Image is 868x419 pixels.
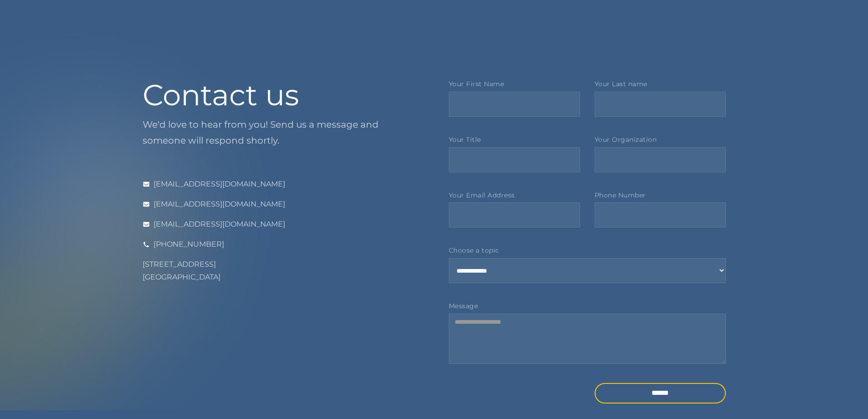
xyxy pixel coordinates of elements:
[449,191,580,199] label: Your Email Address
[449,80,726,403] form: Contact Form
[143,117,420,149] p: We'd love to hear from you! Send us a message and someone will respond shortly.
[449,136,580,144] label: Your Title
[595,136,726,144] label: Your Organization
[143,178,420,191] a: [EMAIL_ADDRESS][DOMAIN_NAME]
[154,178,285,191] div: [EMAIL_ADDRESS][DOMAIN_NAME]
[154,218,285,231] div: [EMAIL_ADDRESS][DOMAIN_NAME]
[143,198,420,211] a: [EMAIL_ADDRESS][DOMAIN_NAME]
[143,80,420,109] h1: Contact us
[143,258,420,284] div: [STREET_ADDRESS] [GEOGRAPHIC_DATA]
[449,302,726,310] label: Message
[154,198,285,211] div: [EMAIL_ADDRESS][DOMAIN_NAME]
[143,218,420,231] a: [EMAIL_ADDRESS][DOMAIN_NAME]
[449,80,580,88] label: Your First Name
[154,238,224,251] div: [PHONE_NUMBER]
[595,191,726,199] label: Phone Number
[595,80,726,88] label: Your Last name
[143,238,420,251] a: [PHONE_NUMBER]
[449,247,726,254] label: Choose a topic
